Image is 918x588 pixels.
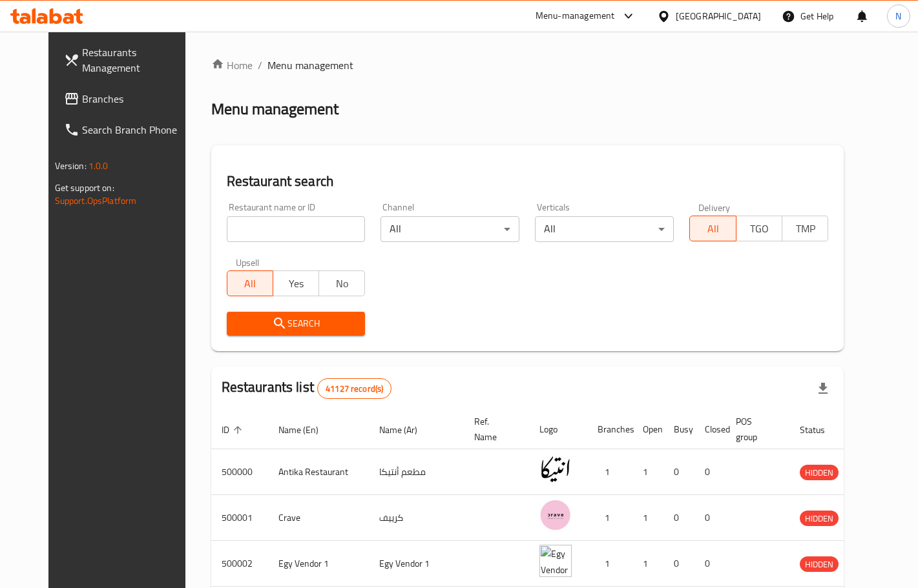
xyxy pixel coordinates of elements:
[369,495,464,541] td: كرييف
[237,316,355,332] span: Search
[317,378,391,399] div: Total records count
[258,57,262,73] li: /
[324,274,360,293] span: No
[632,449,663,495] td: 1
[632,495,663,541] td: 1
[539,453,572,485] img: Antika Restaurant
[694,449,725,495] td: 0
[676,9,761,23] div: [GEOGRAPHIC_DATA]
[800,557,839,572] span: HIDDEN
[800,511,839,526] span: HIDDEN
[535,216,674,242] div: All
[694,541,725,587] td: 0
[689,216,736,241] button: All
[55,179,114,196] span: Get support on:
[55,157,87,174] span: Version:
[587,449,632,495] td: 1
[474,414,514,445] span: Ref. Name
[211,495,268,541] td: 500001
[54,114,202,145] a: Search Branch Phone
[800,511,839,526] div: HIDDEN
[800,556,839,572] div: HIDDEN
[227,270,273,296] button: All
[236,258,260,267] label: Upsell
[318,270,365,296] button: No
[788,219,823,238] span: TMP
[211,57,253,73] a: Home
[663,449,694,495] td: 0
[736,216,782,241] button: TGO
[267,57,353,73] span: Menu management
[895,9,901,23] span: N
[632,410,663,449] th: Open
[318,383,391,395] span: 41127 record(s)
[379,422,434,438] span: Name (Ar)
[587,541,632,587] td: 1
[529,410,587,449] th: Logo
[82,45,191,76] span: Restaurants Management
[632,541,663,587] td: 1
[539,499,572,531] img: Crave
[698,203,731,212] label: Delivery
[742,219,777,238] span: TGO
[663,541,694,587] td: 0
[54,37,202,83] a: Restaurants Management
[82,122,191,137] span: Search Branch Phone
[227,312,366,336] button: Search
[278,422,335,438] span: Name (En)
[587,495,632,541] td: 1
[694,410,725,449] th: Closed
[369,449,464,495] td: مطعم أنتيكا
[211,541,268,587] td: 500002
[663,495,694,541] td: 0
[55,192,137,209] a: Support.OpsPlatform
[54,83,202,114] a: Branches
[694,495,725,541] td: 0
[211,57,844,73] nav: breadcrumb
[227,216,366,242] input: Search for restaurant name or ID..
[587,410,632,449] th: Branches
[233,274,268,293] span: All
[800,465,839,480] span: HIDDEN
[268,541,369,587] td: Egy Vendor 1
[536,8,615,24] div: Menu-management
[695,219,731,238] span: All
[222,378,392,399] h2: Restaurants list
[278,274,314,293] span: Yes
[268,449,369,495] td: Antika Restaurant
[89,157,109,174] span: 1.0.0
[736,414,774,445] span: POS group
[211,99,339,119] h2: Menu management
[369,541,464,587] td: Egy Vendor 1
[273,270,319,296] button: Yes
[808,373,839,404] div: Export file
[800,422,842,438] span: Status
[663,410,694,449] th: Busy
[381,216,519,242] div: All
[227,172,829,191] h2: Restaurant search
[800,465,839,480] div: HIDDEN
[268,495,369,541] td: Crave
[211,449,268,495] td: 500000
[782,216,828,241] button: TMP
[539,545,572,577] img: Egy Vendor 1
[82,91,191,106] span: Branches
[222,422,246,438] span: ID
